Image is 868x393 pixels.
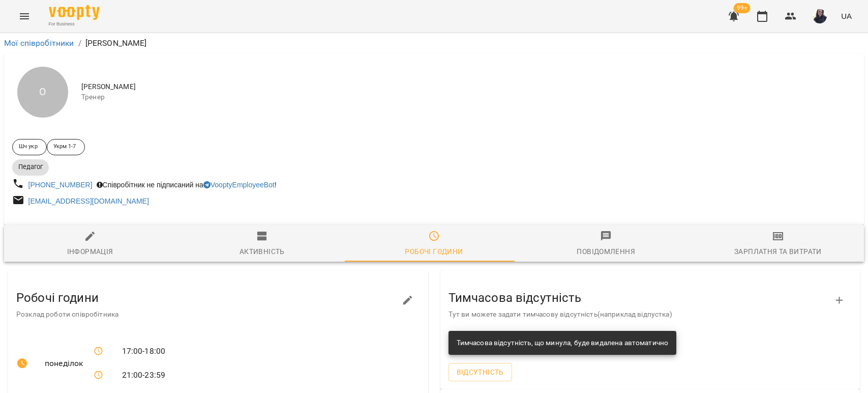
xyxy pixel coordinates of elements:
[78,37,81,49] li: /
[457,334,669,352] div: Тимчасова відсутність, що минула, буде видалена автоматично
[813,9,827,23] img: de66a22b4ea812430751315b74cfe34b.jpg
[19,143,38,151] p: Шч укр
[203,181,275,189] a: VooptyEmployeeBot
[67,245,113,258] div: Інформація
[577,245,635,258] div: Повідомлення
[81,82,856,92] span: [PERSON_NAME]
[240,245,285,258] div: Активність
[122,345,166,357] span: 17:00 - 18:00
[16,310,404,320] p: Розклад роботи співробітника
[28,197,149,205] a: [EMAIL_ADDRESS][DOMAIN_NAME]
[448,310,836,320] p: Тут ви можете задати тимчасову відсутність(наприклад відпустка)
[16,291,404,304] h3: Робочі години
[49,21,100,27] span: For Business
[4,38,74,48] a: Мої співробітники
[448,363,512,381] button: Відсутність
[837,7,856,25] button: UA
[12,4,37,29] button: Menu
[28,181,93,189] a: [PHONE_NUMBER]
[49,5,100,20] img: Voopty Logo
[405,245,463,258] div: Робочі години
[841,11,852,21] span: UA
[12,162,49,172] span: Педагог
[734,3,751,13] span: 99+
[45,357,77,370] span: понеділок
[85,37,147,49] p: [PERSON_NAME]
[81,92,856,102] span: Тренер
[53,143,76,151] p: Укрм 1-7
[734,245,822,258] div: Зарплатня та Витрати
[17,67,68,118] div: О
[4,37,864,49] nav: breadcrumb
[457,366,504,378] span: Відсутність
[448,291,836,304] h3: Тимчасова відсутність
[95,178,279,192] div: Співробітник не підписаний на !
[122,369,166,381] span: 21:00 - 23:59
